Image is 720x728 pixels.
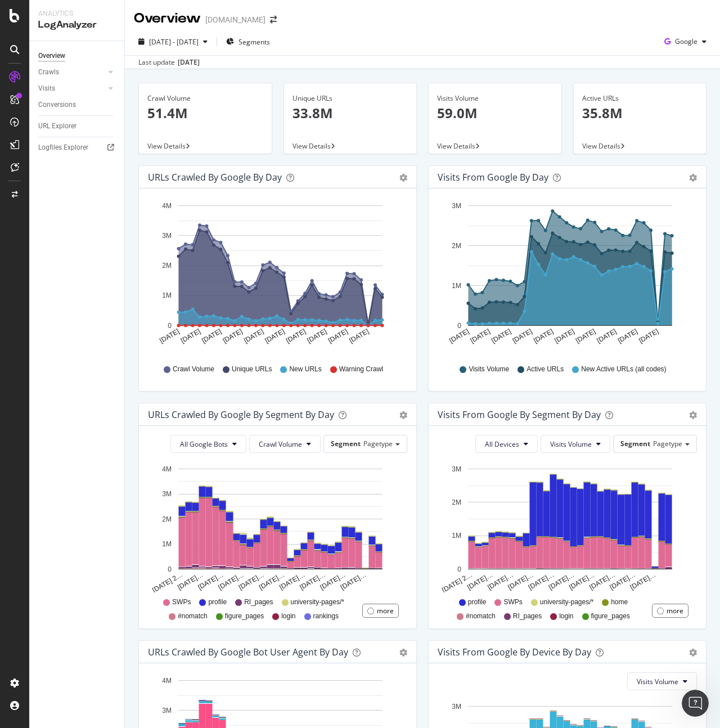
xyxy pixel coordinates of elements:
[399,411,407,419] div: gear
[162,490,172,498] text: 3M
[620,439,650,448] span: Segment
[469,365,509,374] span: Visits Volume
[540,597,593,607] span: university-pages/*
[559,612,573,621] span: login
[581,365,666,374] span: New Active URLs (all codes)
[574,327,597,345] text: [DATE]
[511,327,534,345] text: [DATE]
[38,99,116,111] a: Conversions
[627,672,697,690] button: Visits Volume
[134,33,212,51] button: [DATE] - [DATE]
[158,327,181,345] text: [DATE]
[178,57,200,68] div: [DATE]
[162,202,172,210] text: 4M
[162,292,172,300] text: 1M
[162,465,172,473] text: 4M
[38,120,116,132] a: URL Explorer
[178,612,208,621] span: #nomatch
[38,83,55,95] div: Visits
[438,172,548,183] div: Visits from Google by day
[553,327,576,345] text: [DATE]
[292,104,408,123] p: 33.8M
[438,646,591,658] div: Visits From Google By Device By Day
[616,327,639,345] text: [DATE]
[259,439,302,449] span: Crawl Volume
[38,120,76,132] div: URL Explorer
[281,612,295,621] span: login
[38,66,105,78] a: Crawls
[270,16,277,24] div: arrow-right-arrow-left
[452,242,461,250] text: 2M
[38,142,116,154] a: Logfiles Explorer
[149,37,199,47] span: [DATE] - [DATE]
[513,612,542,621] span: RI_pages
[232,365,272,374] span: Unique URLs
[222,33,274,51] button: Segments
[292,93,408,104] div: Unique URLs
[438,409,601,420] div: Visits from Google By Segment By Day
[162,707,172,714] text: 3M
[148,172,282,183] div: URLs Crawled by Google by day
[148,197,403,354] svg: A chart.
[168,322,172,330] text: 0
[689,411,697,419] div: gear
[173,365,214,374] span: Crawl Volume
[38,83,105,95] a: Visits
[667,606,683,615] div: more
[38,142,88,154] div: Logfiles Explorer
[653,439,682,448] span: Pagetype
[200,327,223,345] text: [DATE]
[238,37,270,47] span: Segments
[162,232,172,240] text: 3M
[399,174,407,182] div: gear
[637,327,660,345] text: [DATE]
[222,327,244,345] text: [DATE]
[468,597,487,607] span: profile
[452,282,461,290] text: 1M
[306,327,328,345] text: [DATE]
[448,327,470,345] text: [DATE]
[289,365,321,374] span: New URLs
[148,462,403,592] svg: A chart.
[682,690,709,717] iframe: Intercom live chat
[180,439,228,449] span: All Google Bots
[179,327,202,345] text: [DATE]
[134,9,201,28] div: Overview
[38,19,115,32] div: LogAnalyzer
[550,439,592,449] span: Visits Volume
[490,327,512,345] text: [DATE]
[438,462,693,592] svg: A chart.
[327,327,349,345] text: [DATE]
[437,93,553,104] div: Visits Volume
[689,174,697,182] div: gear
[689,649,697,657] div: gear
[526,365,564,374] span: Active URLs
[452,703,461,711] text: 3M
[249,435,321,453] button: Crawl Volume
[582,104,698,123] p: 35.8M
[244,597,273,607] span: RI_pages
[399,649,407,657] div: gear
[582,93,698,104] div: Active URLs
[452,532,461,540] text: 1M
[637,677,678,686] span: Visits Volume
[503,597,522,607] span: SWPs
[162,515,172,523] text: 2M
[437,104,553,123] p: 59.0M
[38,9,115,19] div: Analytics
[457,322,461,330] text: 0
[264,327,286,345] text: [DATE]
[162,262,172,269] text: 2M
[242,327,265,345] text: [DATE]
[38,66,59,78] div: Crawls
[452,465,461,473] text: 3M
[377,606,394,615] div: more
[313,612,339,621] span: rankings
[469,327,492,345] text: [DATE]
[363,439,393,448] span: Pagetype
[596,327,618,345] text: [DATE]
[38,50,116,62] a: Overview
